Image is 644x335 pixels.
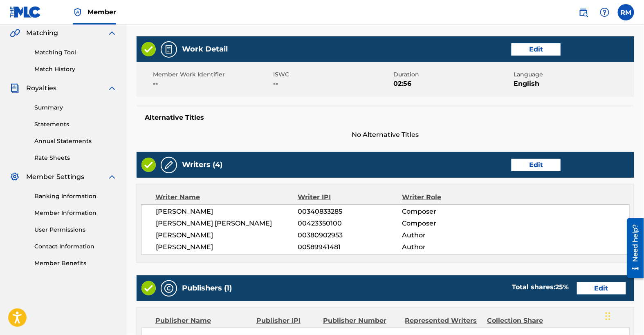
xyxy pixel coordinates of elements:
div: Publisher Name [155,316,250,326]
a: Match History [34,65,117,74]
span: Member Settings [26,172,84,182]
a: Member Information [34,209,117,217]
img: Valid [141,42,156,56]
a: User Permissions [34,226,117,234]
span: Composer [402,219,497,228]
span: ISWC [273,70,391,79]
img: MLC Logo [10,6,41,18]
a: Banking Information [34,192,117,201]
h5: Publishers (1) [182,284,232,293]
span: [PERSON_NAME] [PERSON_NAME] [156,219,298,228]
span: 25 % [555,283,569,291]
button: Edit [577,282,626,295]
img: Valid [141,281,156,295]
img: Member Settings [10,172,20,182]
img: Matching [10,28,20,38]
div: Total shares: [512,282,569,292]
div: Writer IPI [298,192,402,202]
a: Annual Statements [34,137,117,145]
img: help [600,7,610,17]
div: User Menu [618,4,634,20]
a: Contact Information [34,242,117,251]
span: Language [514,70,632,79]
div: Publisher IPI [256,316,317,326]
span: Author [402,230,497,240]
span: -- [153,79,271,89]
img: Writers [164,160,174,170]
span: Composer [402,207,497,217]
a: Public Search [575,4,592,20]
div: Represented Writers [405,316,481,326]
span: Duration [394,70,512,79]
button: Edit [512,159,561,171]
img: expand [107,172,117,182]
span: Member Work Identifier [153,70,271,79]
span: 00380902953 [298,230,402,240]
a: Matching Tool [34,48,117,57]
span: 00340833285 [298,207,402,217]
div: Writer Name [155,192,298,202]
span: Member [88,7,116,17]
a: Member Benefits [34,259,117,268]
a: Statements [34,120,117,129]
span: -- [273,79,391,89]
span: 02:56 [394,79,512,89]
span: Author [402,242,497,252]
div: Drag [606,304,610,328]
img: search [579,7,588,17]
a: Rate Sheets [34,154,117,162]
span: Matching [26,28,58,38]
span: [PERSON_NAME] [156,230,298,240]
button: Edit [512,43,561,56]
span: [PERSON_NAME] [156,207,298,217]
span: 00589941481 [298,242,402,252]
h5: Work Detail [182,45,228,54]
iframe: Chat Widget [603,296,644,335]
img: expand [107,83,117,93]
div: Writer Role [402,192,497,202]
iframe: Resource Center [621,215,644,281]
a: Summary [34,103,117,112]
span: [PERSON_NAME] [156,242,298,252]
h5: Writers (4) [182,160,222,170]
img: Top Rightsholder [73,7,83,17]
span: No Alternative Titles [137,130,634,140]
div: Collection Share [487,316,558,326]
span: English [514,79,632,89]
span: 00423350100 [298,219,402,228]
img: expand [107,28,117,38]
div: Help [597,4,613,20]
img: Royalties [10,83,20,93]
h5: Alternative Titles [145,114,626,122]
img: Valid [141,158,156,172]
img: Publishers [164,284,174,293]
div: Publisher Number [323,316,399,326]
img: Work Detail [164,45,174,54]
span: Royalties [26,83,56,93]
